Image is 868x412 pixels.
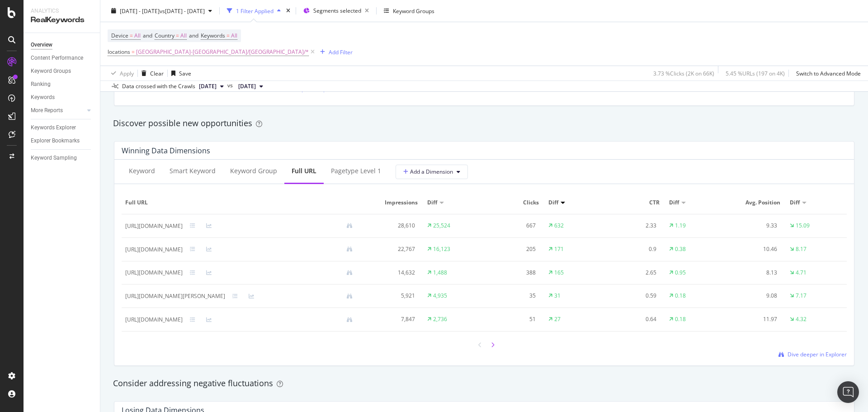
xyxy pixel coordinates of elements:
[223,4,284,18] button: 1 Filter Applied
[300,4,373,18] button: Segments selected
[609,245,656,253] div: 0.9
[730,269,778,277] div: 8.13
[227,81,235,90] span: vs
[199,82,217,90] span: 2025 Sep. 27th
[313,7,361,14] span: Segments selected
[730,199,781,207] span: Avg. Position
[113,118,855,129] div: Discover possible new opportunities
[130,32,133,39] span: =
[730,222,778,230] div: 9.33
[122,146,210,155] div: Winning Data Dimensions
[125,316,183,324] div: [URL][DOMAIN_NAME]
[653,69,714,77] div: 3.73 % Clicks ( 2K on 66K )
[488,292,536,300] div: 35
[230,166,277,175] div: Keyword Group
[367,245,415,253] div: 22,767
[837,381,859,403] div: Open Intercom Messenger
[138,66,164,81] button: Clear
[367,315,415,323] div: 7,847
[675,269,686,277] div: 0.95
[367,199,418,207] span: Impressions
[129,166,155,175] div: Keyword
[122,82,195,90] div: Data crossed with the Crawls
[236,7,274,14] div: 1 Filter Applied
[31,136,94,146] a: Explorer Bookmarks
[403,168,453,175] span: Add a Dimension
[170,166,216,175] div: Smart Keyword
[31,40,94,50] a: Overview
[155,32,175,39] span: Country
[231,29,237,42] span: All
[730,245,778,253] div: 10.46
[143,32,152,39] span: and
[609,292,656,300] div: 0.59
[427,199,437,207] span: Diff
[31,153,77,163] div: Keyword Sampling
[284,6,292,15] div: times
[433,222,450,230] div: 25,524
[31,123,76,133] div: Keywords Explorer
[675,292,686,300] div: 0.18
[235,81,267,92] button: [DATE]
[168,66,191,81] button: Save
[31,40,52,50] div: Overview
[675,222,686,230] div: 1.19
[609,315,656,323] div: 0.64
[31,123,94,133] a: Keywords Explorer
[367,222,415,230] div: 28,610
[125,292,225,300] div: [URL][DOMAIN_NAME][PERSON_NAME]
[367,292,415,300] div: 5,921
[554,222,564,230] div: 632
[796,222,810,230] div: 15.09
[433,269,447,277] div: 1,488
[796,269,807,277] div: 4.71
[730,315,778,323] div: 11.97
[150,69,164,77] div: Clear
[31,7,93,15] div: Analytics
[790,199,800,207] span: Diff
[111,32,128,39] span: Device
[160,7,205,14] span: vs [DATE] - [DATE]
[778,350,847,358] a: Dive deeper in Explorer
[367,269,415,277] div: 14,632
[554,315,561,323] div: 27
[31,66,71,76] div: Keyword Groups
[31,53,94,63] a: Content Performance
[120,69,134,77] div: Apply
[189,32,198,39] span: and
[554,245,564,253] div: 171
[108,48,130,56] span: locations
[316,47,353,57] button: Add Filter
[108,4,216,18] button: [DATE] - [DATE]vs[DATE] - [DATE]
[488,199,539,207] span: Clicks
[548,199,558,207] span: Diff
[730,292,778,300] div: 9.08
[393,7,434,14] div: Keyword Groups
[488,222,536,230] div: 667
[31,93,55,102] div: Keywords
[609,222,656,230] div: 2.33
[488,315,536,323] div: 51
[796,69,861,77] div: Switch to Advanced Mode
[796,245,807,253] div: 8.17
[31,15,93,25] div: RealKeywords
[609,199,660,207] span: CTR
[226,32,230,39] span: =
[180,29,187,42] span: All
[195,81,227,92] button: [DATE]
[136,46,309,58] span: [GEOGRAPHIC_DATA]-[GEOGRAPHIC_DATA]/[GEOGRAPHIC_DATA]/*
[788,350,847,358] span: Dive deeper in Explorer
[134,29,141,42] span: All
[238,82,256,90] span: 2024 Sep. 28th
[433,292,447,300] div: 4,935
[120,7,160,14] span: [DATE] - [DATE]
[125,269,183,277] div: [URL][DOMAIN_NAME]
[793,66,861,81] button: Switch to Advanced Mode
[669,199,679,207] span: Diff
[31,80,94,89] a: Ranking
[433,245,450,253] div: 16,123
[31,106,85,115] a: More Reports
[113,378,855,389] div: Consider addressing negative fluctuations
[31,53,83,63] div: Content Performance
[108,66,134,81] button: Apply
